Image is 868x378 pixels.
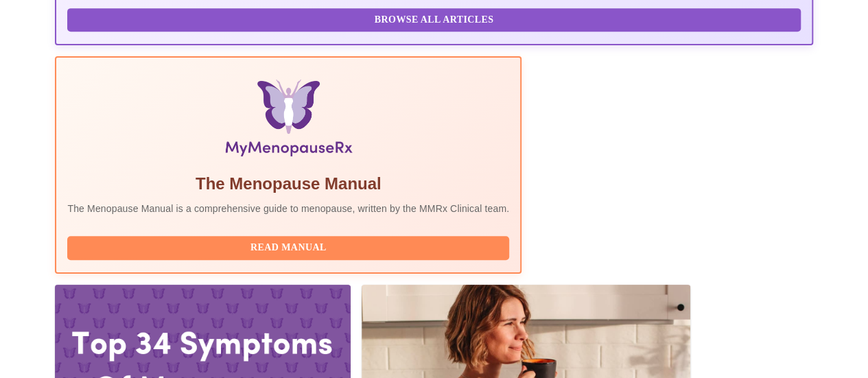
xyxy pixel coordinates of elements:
[81,239,495,257] span: Read Manual
[67,236,509,260] button: Read Manual
[138,80,439,162] img: Menopause Manual
[67,173,509,195] h5: The Menopause Manual
[67,202,509,215] p: The Menopause Manual is a comprehensive guide to menopause, written by the MMRx Clinical team.
[67,241,513,252] a: Read Manual
[67,13,804,25] a: Browse All Articles
[81,12,786,29] span: Browse All Articles
[67,8,800,32] button: Browse All Articles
